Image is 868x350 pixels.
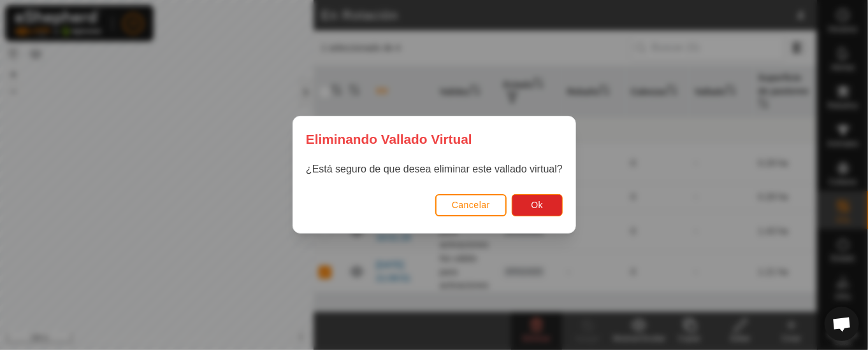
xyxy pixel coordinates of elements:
[306,129,472,149] span: Eliminando Vallado Virtual
[451,200,489,211] span: Cancelar
[306,162,563,178] p: ¿Está seguro de que desea eliminar este vallado virtual?
[435,194,506,216] button: Cancelar
[531,200,543,211] span: Ok
[511,194,562,216] button: Ok
[825,307,859,341] div: Chat abierto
